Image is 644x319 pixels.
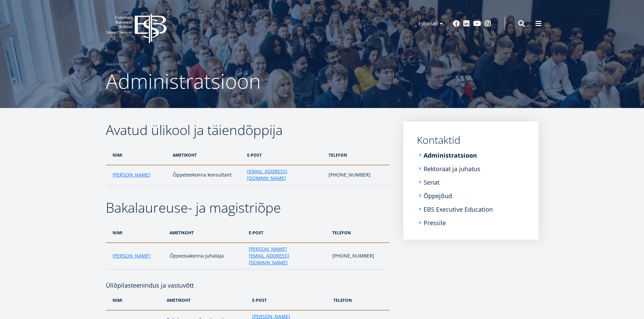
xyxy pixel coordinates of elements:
[329,223,390,243] th: telefon
[106,223,166,243] th: nimi
[453,20,460,27] a: Facebook
[330,290,389,310] th: telefon
[325,165,389,185] td: [PHONE_NUMBER]
[247,168,322,182] a: [EMAIL_ADDRESS][DOMAIN_NAME]
[106,61,120,68] a: Avaleht
[424,192,452,199] a: Õppejõud
[169,165,244,185] td: Õppeteekonna konsultant
[106,290,163,310] th: nimi
[169,145,244,165] th: ametikoht
[463,20,470,27] a: Linkedin
[166,223,246,243] th: ametikoht
[106,145,169,165] th: nimi
[163,290,249,310] th: ametikoht
[329,243,390,270] td: [PHONE_NUMBER]
[166,243,246,270] td: Õppeosakonna juhataja
[473,20,481,27] a: Youtube
[244,145,325,165] th: e-post
[106,199,390,216] h2: Bakalaureuse- ja magistriõpe
[249,290,330,310] th: e-post
[106,122,390,138] h2: Avatud ülikool ja täiendõppija
[113,252,150,259] a: [PERSON_NAME]
[113,171,150,178] a: [PERSON_NAME]
[249,246,325,266] a: [PERSON_NAME][EMAIL_ADDRESS][DOMAIN_NAME]
[424,152,477,159] a: Administratsioon
[245,223,329,243] th: e-post
[424,219,446,226] a: Pressile
[417,135,525,145] a: Kontaktid
[424,206,493,213] a: EBS Executive Education
[106,270,390,290] h4: Üliõpilasteenindus ja vastuvõtt
[325,145,389,165] th: telefon
[484,20,491,27] a: Instagram
[424,165,480,172] a: Rektoraat ja juhatus
[106,67,261,95] span: Administratsioon
[424,179,439,186] a: Senat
